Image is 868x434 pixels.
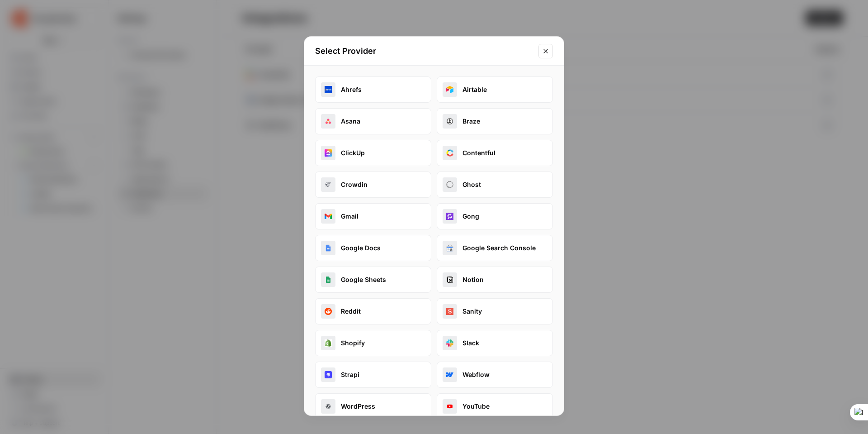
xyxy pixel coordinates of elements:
[325,118,332,125] img: asana
[325,86,332,93] img: ahrefs
[315,235,431,261] button: google_docsGoogle Docs
[437,76,553,103] button: airtable_oauthAirtable
[315,172,431,198] button: crowdinCrowdin
[446,149,453,157] img: contentful
[437,267,553,293] button: notionNotion
[446,371,453,378] img: webflow_oauth
[446,213,453,220] img: gong
[446,276,453,283] img: notion
[325,213,332,220] img: gmail
[325,371,332,378] img: strapi
[325,244,332,252] img: google_docs
[446,181,453,188] img: ghost
[315,45,533,57] h2: Select Provider
[325,149,332,157] img: clickup
[315,267,431,293] button: google_sheetsGoogle Sheets
[315,76,431,103] button: ahrefsAhrefs
[437,172,553,198] button: ghostGhost
[446,86,453,93] img: airtable_oauth
[325,339,332,347] img: shopify
[315,393,431,420] button: wordpressWordPress
[315,140,431,166] button: clickupClickUp
[315,330,431,356] button: shopifyShopify
[437,140,553,166] button: contentfulContentful
[437,235,553,261] button: google_search_consoleGoogle Search Console
[446,308,453,315] img: sanity
[325,276,332,283] img: google_sheets
[437,330,553,356] button: slackSlack
[446,118,453,125] img: braze
[315,362,431,388] button: strapiStrapi
[437,108,553,134] button: brazeBraze
[446,403,453,410] img: youtube
[437,203,553,229] button: gongGong
[446,339,453,347] img: slack
[437,393,553,420] button: youtubeYouTube
[315,203,431,229] button: gmailGmail
[325,403,332,410] img: wordpress
[315,298,431,324] button: redditReddit
[446,244,453,252] img: google_search_console
[325,181,332,188] img: crowdin
[437,362,553,388] button: webflow_oauthWebflow
[315,108,431,134] button: asanaAsana
[437,298,553,324] button: sanitySanity
[538,44,553,58] button: Close modal
[325,308,332,315] img: reddit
